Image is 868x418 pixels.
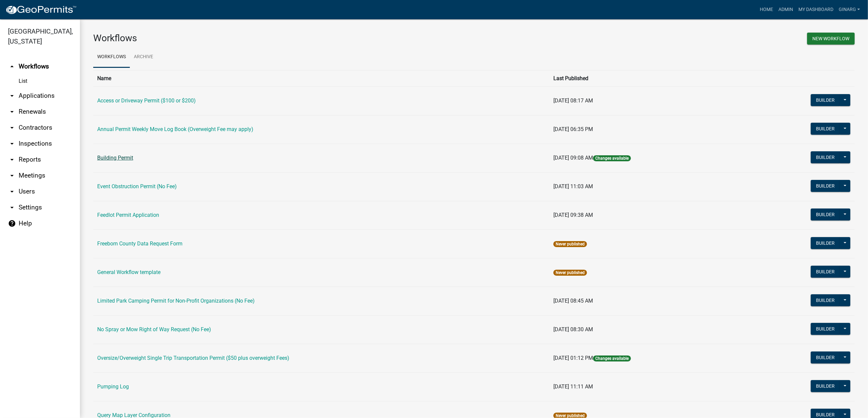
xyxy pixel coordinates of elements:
[836,3,863,16] a: ginarg
[811,180,840,192] button: Builder
[549,70,745,86] th: Last Published
[811,266,840,278] button: Builder
[811,294,840,306] button: Builder
[97,97,196,104] a: Access or Driveway Permit ($100 or $200)
[553,126,593,132] span: [DATE] 06:35 PM
[8,172,16,180] i: arrow_drop_down
[811,351,840,363] button: Builder
[8,140,16,148] i: arrow_drop_down
[553,155,593,161] span: [DATE] 09:08 AM
[593,155,631,161] span: Changes available
[811,209,840,220] button: Builder
[553,241,587,247] span: Never published
[811,94,840,106] button: Builder
[811,237,840,249] button: Builder
[97,183,177,190] a: Event Obstruction Permit (No Fee)
[8,188,16,196] i: arrow_drop_down
[97,212,159,218] a: Feedlot Permit Application
[553,298,593,304] span: [DATE] 08:45 AM
[8,108,16,116] i: arrow_drop_down
[97,240,182,247] a: Freeborn County Data Request Form
[8,204,16,211] i: arrow_drop_down
[130,47,157,68] a: Archive
[97,126,253,132] a: Annual Permit Weekly Move Log Book (Overweight Fee may apply)
[811,151,840,163] button: Builder
[593,355,631,361] span: Changes available
[553,97,593,104] span: [DATE] 08:17 AM
[553,355,593,361] span: [DATE] 01:12 PM
[776,3,796,16] a: Admin
[97,355,289,361] a: Oversize/Overweight Single Trip Transportation Permit ($50 plus overweight Fees)
[807,33,855,45] button: New Workflow
[553,383,593,390] span: [DATE] 11:11 AM
[97,383,129,390] a: Pumping Log
[757,3,776,16] a: Home
[553,270,587,276] span: Never published
[553,183,593,190] span: [DATE] 11:03 AM
[97,269,160,275] a: General Workflow template
[93,47,130,68] a: Workflows
[97,326,211,333] a: No Spray or Mow Right of Way Request (No Fee)
[8,156,16,164] i: arrow_drop_down
[8,92,16,100] i: arrow_drop_down
[8,63,16,70] i: arrow_drop_up
[811,380,840,392] button: Builder
[811,123,840,135] button: Builder
[97,155,133,161] a: Building Permit
[553,326,593,333] span: [DATE] 08:30 AM
[811,323,840,335] button: Builder
[553,212,593,218] span: [DATE] 09:38 AM
[8,124,16,132] i: arrow_drop_down
[93,70,549,86] th: Name
[796,3,836,16] a: My Dashboard
[8,219,16,227] i: help
[97,298,255,304] a: Limited Park Camping Permit for Non-Profit Organizations (No Fee)
[93,33,469,44] h3: Workflows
